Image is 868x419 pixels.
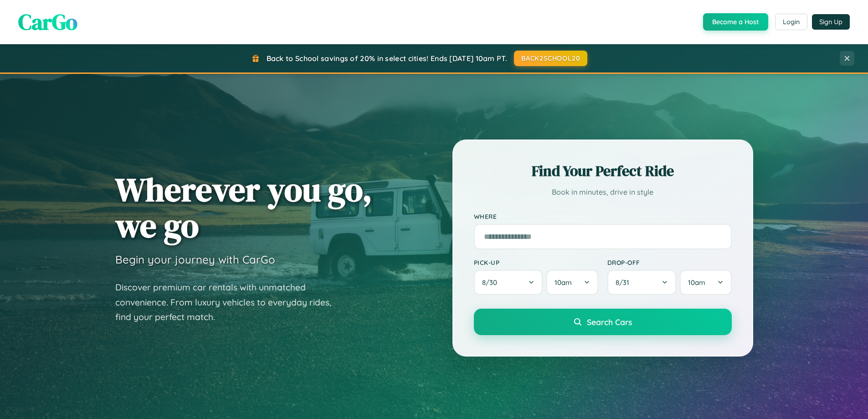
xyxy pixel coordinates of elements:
button: Login [775,14,807,30]
button: Sign Up [812,14,850,30]
span: Back to School savings of 20% in select cities! Ends [DATE] 10am PT. [267,54,507,63]
h2: Find Your Perfect Ride [474,161,732,181]
span: 8 / 31 [616,278,634,287]
label: Where [474,212,732,220]
button: 10am [546,270,598,295]
h1: Wherever you go, we go [115,171,372,243]
p: Book in minutes, drive in style [474,186,732,199]
button: 8/30 [474,270,543,295]
span: Search Cars [587,317,632,327]
button: Become a Host [703,13,768,31]
button: BACK2SCHOOL20 [514,51,587,66]
button: 10am [680,270,731,295]
span: CarGo [18,7,77,37]
span: 8 / 30 [482,278,502,287]
span: 10am [555,278,572,287]
h3: Begin your journey with CarGo [115,253,275,266]
label: Pick-up [474,259,598,266]
button: 8/31 [607,270,677,295]
span: 10am [688,278,705,287]
button: Search Cars [474,309,732,335]
p: Discover premium car rentals with unmatched convenience. From luxury vehicles to everyday rides, ... [115,280,343,325]
label: Drop-off [607,259,732,266]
